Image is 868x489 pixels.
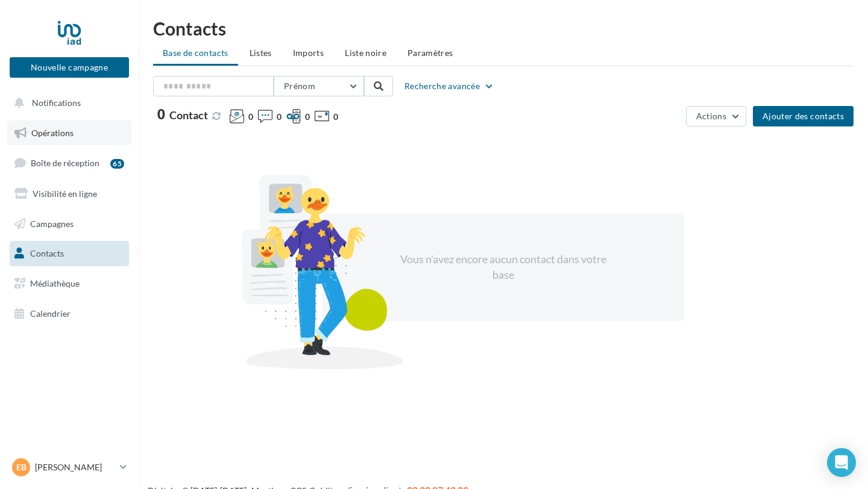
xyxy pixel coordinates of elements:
[274,76,364,96] button: Prénom
[7,181,131,207] a: Visibilité en ligne
[153,19,854,37] h1: Contacts
[753,106,854,126] button: Ajouter des contacts
[169,108,208,122] span: Contact
[7,90,127,116] button: Notifications
[7,301,131,326] a: Calendrier
[110,159,124,169] div: 65
[30,308,71,319] span: Calendrier
[277,111,281,123] span: 0
[407,48,453,58] span: Paramètres
[30,218,74,228] span: Campagnes
[35,461,115,473] p: [PERSON_NAME]
[696,111,726,121] span: Actions
[31,158,99,168] span: Boîte de réception
[400,79,499,93] button: Recherche avancée
[16,461,27,473] span: EB
[7,150,131,176] a: Boîte de réception65
[248,111,253,123] span: 0
[30,248,64,258] span: Contacts
[686,106,746,126] button: Actions
[345,48,386,58] span: Liste noire
[33,188,97,199] span: Visibilité en ligne
[7,211,131,237] a: Campagnes
[250,48,272,58] span: Listes
[333,111,338,123] span: 0
[30,278,80,288] span: Médiathèque
[32,98,81,108] span: Notifications
[7,120,131,146] a: Opérations
[827,448,856,477] div: Open Intercom Messenger
[293,48,324,58] span: Imports
[7,241,131,266] a: Contacts
[31,128,74,138] span: Opérations
[157,108,165,121] span: 0
[400,252,607,282] div: Vous n'avez encore aucun contact dans votre base
[7,271,131,296] a: Médiathèque
[10,57,129,78] button: Nouvelle campagne
[284,81,315,91] span: Prénom
[305,111,310,123] span: 0
[10,456,129,479] a: EB [PERSON_NAME]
